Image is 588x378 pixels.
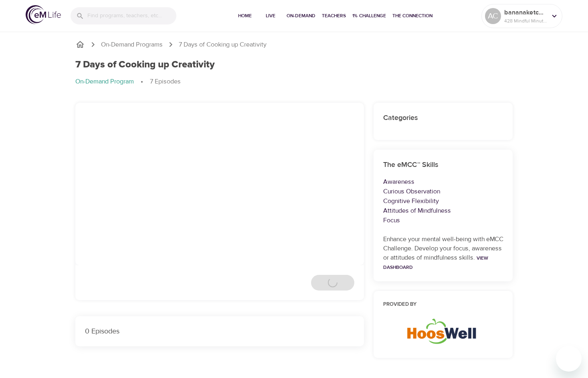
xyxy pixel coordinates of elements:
input: Find programs, teachers, etc... [87,7,176,24]
p: Curious Observation [383,187,503,196]
p: Cognitive Flexibility [383,196,503,206]
p: 428 Mindful Minutes [504,17,547,24]
p: 7 Days of Cooking up Creativity [179,40,267,49]
span: Home [235,12,255,20]
span: On-Demand [287,12,315,20]
p: Attitudes of Mindfulness [383,206,503,215]
span: 1% Challenge [352,12,386,20]
p: bananaketchup [504,8,547,17]
h1: 7 Days of Cooking up Creativity [75,59,215,71]
img: logo [26,5,61,24]
h6: Categories [383,112,503,124]
h6: Provided by [383,301,503,309]
p: On-Demand Program [75,77,134,86]
p: Focus [383,215,503,225]
span: Teachers [322,12,346,20]
p: Enhance your mental well-being with eMCC Challenge. Develop your focus, awareness or attitudes of... [383,235,503,272]
nav: breadcrumb [75,40,513,49]
p: Awareness [383,177,503,187]
span: Live [261,12,280,20]
img: HoosWell-Logo-2.19%20500X200%20px.png [406,315,481,345]
span: The Connection [392,12,432,20]
p: 7 Episodes [150,77,181,86]
nav: breadcrumb [75,77,513,87]
a: On-Demand Programs [101,40,163,49]
div: AC [485,8,501,24]
h6: The eMCC™ Skills [383,159,503,171]
p: 0 Episodes [85,326,354,337]
iframe: Button to launch messaging window [556,346,582,372]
